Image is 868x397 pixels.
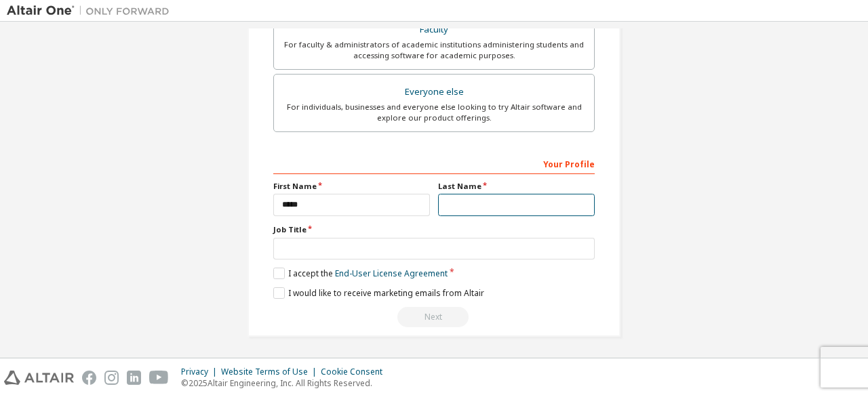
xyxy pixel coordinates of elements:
label: Last Name [438,181,595,192]
label: I would like to receive marketing emails from Altair [273,287,484,299]
div: Privacy [181,367,221,377]
div: Cookie Consent [321,367,391,377]
p: © 2025 Altair Engineering, Inc. All Rights Reserved. [181,377,391,389]
label: Job Title [273,224,595,235]
img: linkedin.svg [127,371,141,385]
img: Altair One [7,4,176,18]
label: I accept the [273,268,448,279]
img: altair_logo.svg [4,371,74,385]
img: facebook.svg [82,371,96,385]
img: instagram.svg [104,371,119,385]
div: Everyone else [282,83,586,102]
a: End-User License Agreement [335,268,448,279]
div: For individuals, businesses and everyone else looking to try Altair software and explore our prod... [282,102,586,123]
div: Your Profile [273,152,595,174]
div: For faculty & administrators of academic institutions administering students and accessing softwa... [282,39,586,61]
div: Read and acccept EULA to continue [273,307,595,327]
div: Faculty [282,20,586,39]
div: Website Terms of Use [221,367,321,377]
label: First Name [273,181,430,192]
img: youtube.svg [149,371,169,385]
